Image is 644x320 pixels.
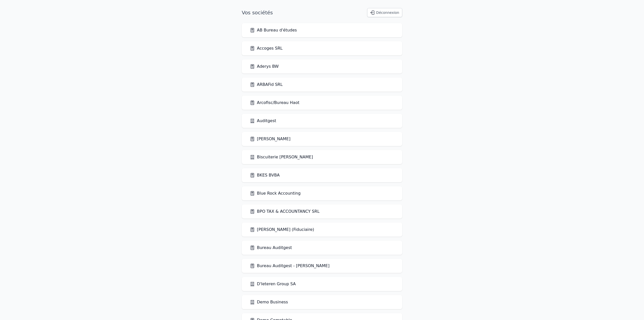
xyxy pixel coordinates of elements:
[250,281,296,287] a: D'Ieteren Group SA
[250,299,288,305] a: Demo Business
[250,172,280,178] a: BKES BVBA
[250,208,319,215] a: BPO TAX & ACCOUNTANCY SRL
[250,154,313,160] a: Biscuiterie [PERSON_NAME]
[250,227,314,233] a: [PERSON_NAME] (Fiduciaire)
[250,136,290,142] a: [PERSON_NAME]
[250,63,279,69] a: Aderys BW
[250,82,283,88] a: ARBAFid SRL
[250,100,299,106] a: Arcofisc/Bureau Haot
[250,263,330,269] a: Bureau Auditgest - [PERSON_NAME]
[250,118,276,124] a: Auditgest
[250,190,301,196] a: Blue Rock Accounting
[367,8,402,17] button: Déconnexion
[250,245,292,251] a: Bureau Auditgest
[250,27,297,33] a: AB Bureau d'études
[242,9,273,16] h1: Vos sociétés
[250,45,283,51] a: Accoges SRL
